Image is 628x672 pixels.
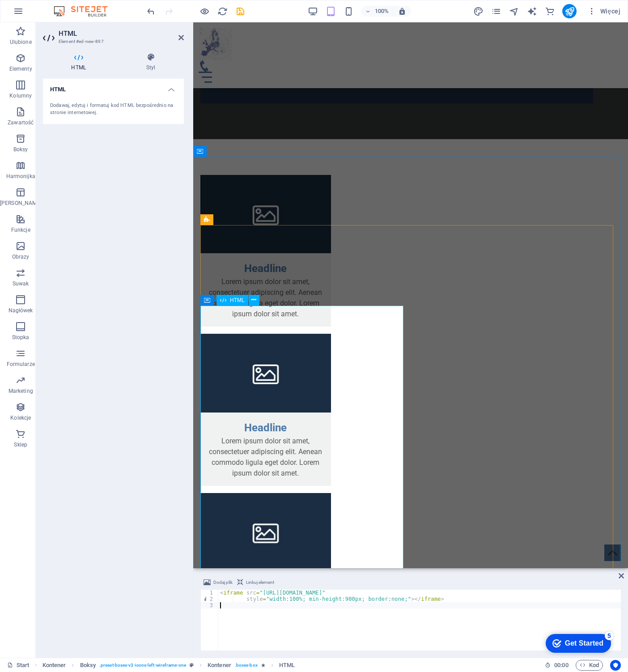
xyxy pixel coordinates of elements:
i: AI Writer [527,6,537,17]
p: Nagłówek [8,307,33,314]
button: commerce [544,6,555,17]
span: : [560,662,562,668]
i: Cofnij: Dodaj element (Ctrl+Z) [146,6,156,17]
div: Get Started 5 items remaining, 0% complete [7,4,72,23]
button: Kod [576,660,603,671]
button: text_generator [526,6,537,17]
button: Linkuj element [236,577,276,588]
i: Nawigator [509,6,519,17]
span: Linkuj element [246,577,274,588]
button: design [473,6,484,17]
p: Sklep [14,441,27,448]
p: Obrazy [12,253,30,260]
span: HTML [230,298,245,303]
button: navigator [509,6,519,17]
a: Kliknij, aby anulować zaznaczenie. Kliknij dwukrotnie, aby otworzyć Strony [7,660,30,671]
i: Projekt (Ctrl+Alt+Y) [473,6,484,17]
i: Ten element jest konfigurowalnym ustawieniem wstępnym [190,663,194,668]
h3: Element #ed-new-897 [59,38,166,46]
p: Funkcje [11,226,30,234]
span: Kliknij, aby zaznaczyć. Kliknij dwukrotnie, aby edytować [279,660,295,671]
span: . boxes-box [235,660,258,671]
div: Dodawaj, edytuj i formatuj kod HTML bezpośrednio na stronie internetowej. [50,102,177,117]
button: Kliknij tutaj, aby wyjść z trybu podglądu i kontynuować edycję [199,6,210,17]
p: Elementy [9,65,32,72]
p: Suwak [13,280,29,287]
button: publish [562,4,577,18]
i: Element zawiera animację [261,663,265,668]
h4: HTML [43,53,118,72]
p: Boksy [13,146,28,153]
p: Kolumny [9,92,32,99]
p: Marketing [8,387,33,395]
button: Więcej [584,4,624,18]
button: 100% [361,6,393,17]
span: Kliknij, aby zaznaczyć. Kliknij dwukrotnie, aby edytować [208,660,231,671]
div: 2 [201,596,219,602]
button: undo [145,6,156,17]
span: . preset-boxes-v3-icons-left-wireframe-one [99,660,186,671]
div: Get Started [26,10,65,18]
p: Ulubione [10,38,32,46]
span: Więcej [587,7,620,16]
span: Kod [580,660,599,671]
img: Editor Logo [51,6,119,17]
h6: 100% [375,6,389,17]
i: Strony (Ctrl+Alt+S) [491,6,501,17]
i: Po zmianie rozmiaru automatycznie dostosowuje poziom powiększenia do wybranego urządzenia. [398,7,406,15]
button: save [235,6,246,17]
span: Kliknij, aby zaznaczyć. Kliknij dwukrotnie, aby edytować [42,660,66,671]
p: Zawartość [8,119,34,126]
p: Kolekcje [10,414,31,421]
span: Kliknij, aby zaznaczyć. Kliknij dwukrotnie, aby edytować [80,660,96,671]
button: Dodaj plik [202,577,234,588]
button: pages [491,6,501,17]
h4: HTML [43,79,184,95]
p: Formularze [7,361,35,368]
h4: Styl [118,53,184,72]
h2: HTML [59,30,184,38]
span: Dodaj plik [213,577,233,588]
p: Harmonijka [6,173,35,180]
i: Przeładuj stronę [217,6,228,17]
div: 1 [201,590,219,596]
span: 00 00 [554,660,568,671]
i: Zapisz (Ctrl+S) [235,6,246,17]
div: 3 [201,602,219,608]
button: reload [217,6,228,17]
h6: Czas sesji [545,660,569,671]
nav: breadcrumb [42,660,295,671]
i: Sklep [545,6,555,17]
p: Stopka [12,334,30,341]
button: Usercentrics [610,660,621,671]
i: Opublikuj [564,6,575,17]
div: 5 [66,2,75,11]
